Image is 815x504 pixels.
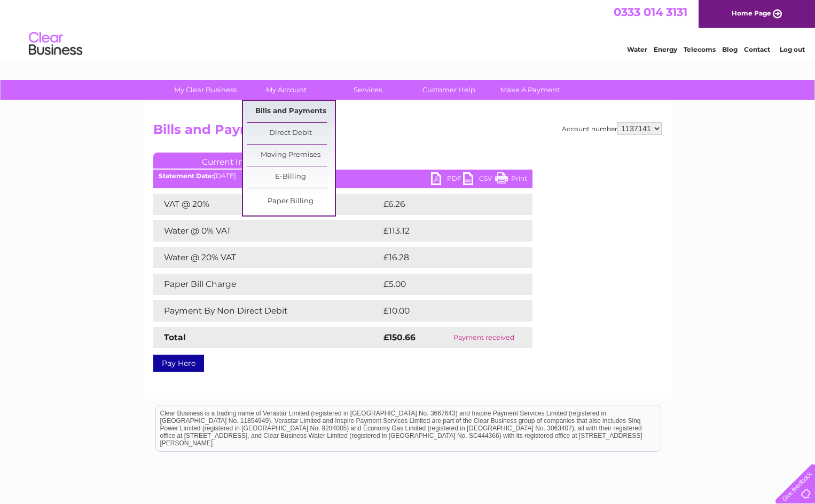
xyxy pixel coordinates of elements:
td: Payment received [435,327,532,348]
img: logo.png [28,28,83,60]
a: Make A Payment [486,80,574,100]
td: £10.00 [381,300,511,322]
a: Water [627,45,647,53]
a: Contact [744,45,770,53]
a: PDF [431,172,463,188]
a: Print [495,172,527,188]
td: VAT @ 20% [153,194,381,215]
strong: Total [164,332,186,342]
a: Bills and Payments [247,101,335,122]
a: My Account [242,80,331,100]
a: Paper Billing [247,191,335,212]
td: £113.12 [381,220,511,242]
a: Current Invoice [153,153,314,169]
td: Water @ 0% VAT [153,220,381,242]
td: £16.28 [381,247,510,268]
td: £5.00 [381,274,508,295]
td: Paper Bill Charge [153,274,381,295]
h2: Bills and Payments [153,122,662,142]
a: E-Billing [247,166,335,188]
a: My Clear Business [161,80,249,100]
a: Log out [780,45,805,53]
a: 0333 014 3131 [614,5,687,19]
a: Pay Here [153,355,204,372]
td: Water @ 20% VAT [153,247,381,268]
a: Blog [722,45,738,53]
a: Customer Help [405,80,493,100]
a: Services [324,80,412,100]
td: £6.26 [381,194,507,215]
a: CSV [463,172,495,188]
td: Payment By Non Direct Debit [153,300,381,322]
a: Telecoms [684,45,716,53]
b: Statement Date: [159,172,214,180]
div: [DATE] [153,172,532,180]
a: Energy [654,45,677,53]
div: Clear Business is a trading name of Verastar Limited (registered in [GEOGRAPHIC_DATA] No. 3667643... [156,6,661,52]
a: Direct Debit [247,123,335,144]
strong: £150.66 [383,332,416,342]
a: Moving Premises [247,145,335,166]
div: Account number [562,122,662,135]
